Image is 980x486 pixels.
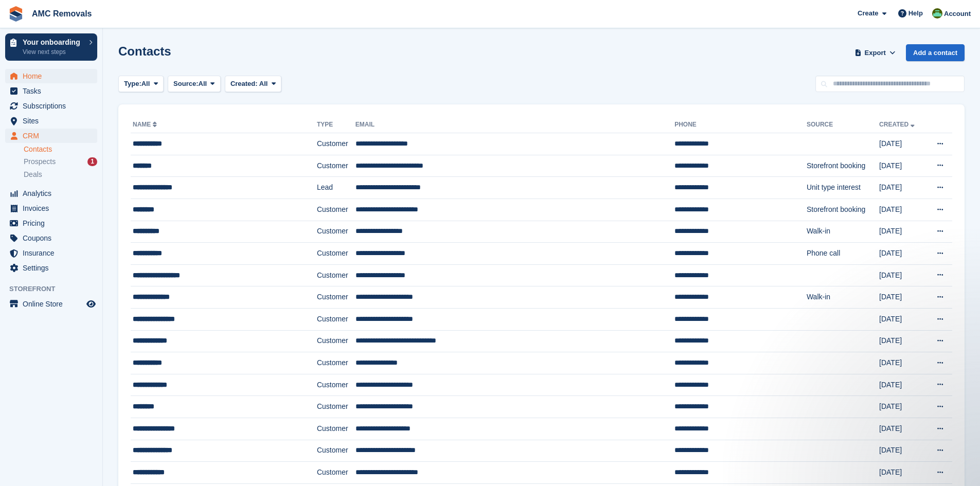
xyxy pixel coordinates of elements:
[317,286,355,309] td: Customer
[852,44,898,61] button: Export
[9,284,102,294] span: Storefront
[23,47,84,57] p: View next steps
[879,221,925,243] td: [DATE]
[807,286,879,309] td: Walk-in
[879,440,925,462] td: [DATE]
[5,186,97,201] a: menu
[28,5,96,22] a: AMC Removals
[879,330,925,352] td: [DATE]
[5,231,97,245] a: menu
[879,121,917,128] a: Created
[317,374,355,396] td: Customer
[807,117,879,133] th: Source
[23,69,84,83] span: Home
[5,297,97,311] a: menu
[879,396,925,418] td: [DATE]
[173,79,198,89] span: Source:
[317,396,355,418] td: Customer
[85,298,97,310] a: Preview store
[807,177,879,199] td: Unit type interest
[879,243,925,265] td: [DATE]
[879,286,925,309] td: [DATE]
[23,129,84,143] span: CRM
[23,114,84,128] span: Sites
[5,201,97,215] a: menu
[865,48,886,58] span: Export
[5,246,97,260] a: menu
[118,44,171,58] h1: Contacts
[317,330,355,352] td: Customer
[8,6,24,22] img: stora-icon-8386f47178a22dfd0bd8f6a31ec36ba5ce8667c1dd55bd0f319d3a0aa187defe.svg
[124,79,141,89] span: Type:
[141,79,150,89] span: All
[5,84,97,98] a: menu
[317,243,355,265] td: Customer
[879,308,925,330] td: [DATE]
[23,39,84,46] p: Your onboarding
[879,133,925,155] td: [DATE]
[259,80,268,87] span: All
[317,133,355,155] td: Customer
[317,352,355,374] td: Customer
[317,462,355,484] td: Customer
[23,231,84,245] span: Coupons
[23,201,84,215] span: Invoices
[5,114,97,128] a: menu
[355,117,674,133] th: Email
[908,8,923,19] span: Help
[24,170,42,179] span: Deals
[5,129,97,143] a: menu
[879,462,925,484] td: [DATE]
[23,216,84,230] span: Pricing
[879,177,925,199] td: [DATE]
[199,79,207,89] span: All
[879,352,925,374] td: [DATE]
[23,186,84,201] span: Analytics
[5,261,97,275] a: menu
[23,246,84,260] span: Insurance
[225,76,281,93] button: Created: All
[5,33,97,61] a: Your onboarding View next steps
[24,156,97,167] a: Prospects 1
[858,8,878,19] span: Create
[879,264,925,286] td: [DATE]
[5,216,97,230] a: menu
[944,9,971,19] span: Account
[879,374,925,396] td: [DATE]
[317,117,355,133] th: Type
[807,155,879,177] td: Storefront booking
[23,297,84,311] span: Online Store
[317,221,355,243] td: Customer
[23,84,84,98] span: Tasks
[24,145,97,154] a: Contacts
[230,80,258,87] span: Created:
[317,440,355,462] td: Customer
[807,221,879,243] td: Walk-in
[317,177,355,199] td: Lead
[879,155,925,177] td: [DATE]
[23,99,84,113] span: Subscriptions
[906,44,965,61] a: Add a contact
[118,76,164,93] button: Type: All
[674,117,807,133] th: Phone
[24,157,56,167] span: Prospects
[24,169,97,180] a: Deals
[317,418,355,440] td: Customer
[879,199,925,221] td: [DATE]
[807,243,879,265] td: Phone call
[87,157,97,166] div: 1
[807,199,879,221] td: Storefront booking
[317,308,355,330] td: Customer
[317,155,355,177] td: Customer
[317,264,355,286] td: Customer
[168,76,221,93] button: Source: All
[5,99,97,113] a: menu
[932,8,942,19] img: Kayleigh Deegan
[317,199,355,221] td: Customer
[879,418,925,440] td: [DATE]
[5,69,97,83] a: menu
[133,121,159,128] a: Name
[23,261,84,275] span: Settings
